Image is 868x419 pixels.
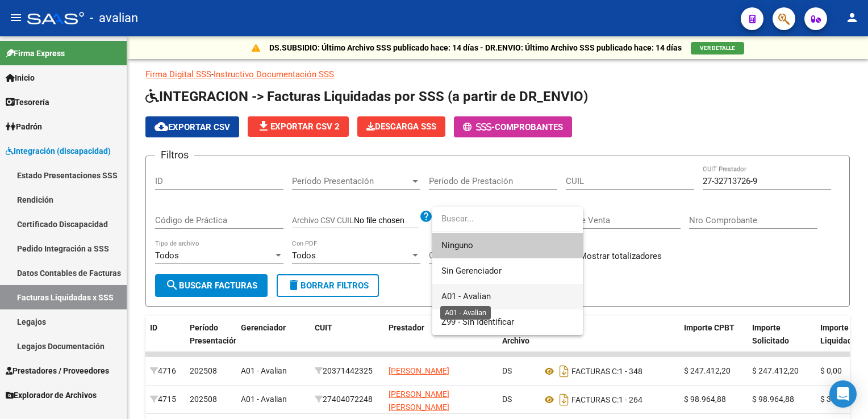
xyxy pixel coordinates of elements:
[441,233,574,258] span: Ninguno
[441,291,491,301] span: A01 - Avalian
[441,317,514,327] span: Z99 - Sin Identificar
[432,206,579,232] input: dropdown search
[441,266,502,276] span: Sin Gerenciador
[829,380,857,408] div: Open Intercom Messenger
